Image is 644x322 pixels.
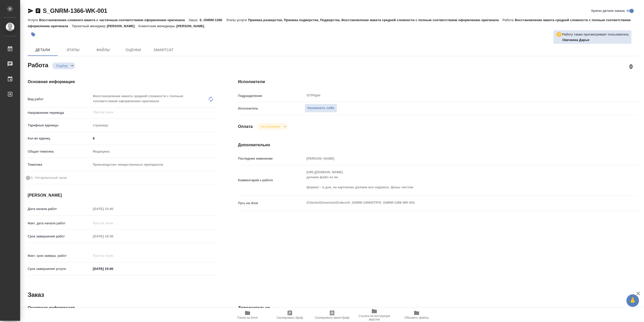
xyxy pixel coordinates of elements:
[353,308,395,322] button: Ссылка на инструкции верстки
[562,32,629,37] p: Работу также просматривает пользователь
[305,155,605,162] input: Пустое поле
[91,121,218,130] div: страница
[238,142,638,148] h4: Дополнительно
[356,314,392,321] span: Ссылка на инструкции верстки
[28,192,218,198] h4: [PERSON_NAME]
[226,18,248,22] p: Этапы услуги
[91,205,135,212] input: Пустое поле
[28,110,91,115] p: Направление перевода
[91,252,135,259] input: Пустое поле
[628,295,637,306] span: 🙏
[307,105,334,111] span: Назначить себя
[237,316,258,319] span: Папка на Drive
[39,18,188,22] p: Восстановление сложного макета с частичным соответствием оформлению оригинала
[503,18,515,22] p: Работа
[269,308,311,322] button: Скопировать бриф
[28,253,91,258] p: Факт. срок заверш. работ
[238,201,305,206] p: Путь на drive
[259,124,282,129] button: Не оплачена
[238,79,638,85] h4: Исполнители
[315,316,349,319] span: Скопировать мини-бриф
[28,123,91,128] p: Тарифные единицы
[151,47,176,53] span: SmartCat
[189,18,199,22] p: Заказ:
[91,147,218,156] div: Медицина
[52,62,75,69] div: Подбор
[629,62,633,71] h2: 0
[305,168,605,192] textarea: [URL][DOMAIN_NAME] делаем файл из ин формат - в док, на картинках делаем все надписи, фоны чистим
[91,47,115,53] span: Файлы
[28,291,44,299] h2: Заказ
[28,79,218,85] h4: Основная информация
[61,47,85,53] span: Этапы
[28,149,91,154] p: Общая тематика
[91,135,218,142] input: ✎ Введи что-нибудь
[176,24,208,28] p: [PERSON_NAME]
[257,123,288,130] div: Подбор
[28,206,91,211] p: Дата начала работ
[28,8,34,14] button: Скопировать ссылку для ЯМессенджера
[276,316,303,319] span: Скопировать бриф
[35,175,67,180] span: Нотариальный заказ
[93,109,206,115] input: Пустое поле
[28,221,91,226] p: Факт. дата начала работ
[395,308,438,322] button: Обновить файлы
[28,60,48,69] h2: Работа
[28,305,218,311] h4: Основная информация
[562,38,589,42] b: Овечкина Дарья
[28,234,91,239] p: Срок завершения работ
[305,198,605,207] textarea: /Clients/Generium/Orders/S_GNRM-1366/DTP/S_GNRM-1366-WK-001
[238,124,253,130] h4: Оплата
[199,18,226,22] p: S_GNRM-1366
[31,47,55,53] span: Детали
[55,64,69,68] button: Подбор
[43,7,107,14] a: S_GNRM-1366-WK-001
[28,18,39,22] p: Услуга
[226,308,269,322] button: Папка на Drive
[238,93,305,98] p: Подразделение
[28,266,91,271] p: Срок завершения услуги
[248,18,502,22] p: Приемка разверстки, Приемка подверстки, Подверстка, Восстановление макета средней сложности с пол...
[305,104,337,113] button: Назначить себя
[238,156,305,161] p: Последнее изменение
[107,24,138,28] p: [PERSON_NAME]
[626,294,639,307] button: 🙏
[91,265,135,272] input: ✎ Введи что-нибудь
[72,24,107,28] p: Проектный менеджер
[91,220,135,227] input: Пустое поле
[28,162,91,167] p: Тематика
[28,29,39,40] button: Добавить тэг
[562,38,629,43] p: Овечкина Дарья
[91,233,135,240] input: Пустое поле
[405,316,429,319] span: Обновить файлы
[35,8,41,14] button: Скопировать ссылку
[91,160,218,169] div: Производство лекарственных препаратов
[28,97,91,102] p: Вид работ
[311,308,353,322] button: Скопировать мини-бриф
[138,24,176,28] p: Клиентские менеджеры
[591,8,625,13] span: Кратко детали заказа
[238,106,305,111] p: Исполнитель
[121,47,145,53] span: Оценки
[28,136,91,141] p: Кол-во единиц
[238,178,305,183] p: Комментарий к работе
[238,305,638,311] h4: Дополнительно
